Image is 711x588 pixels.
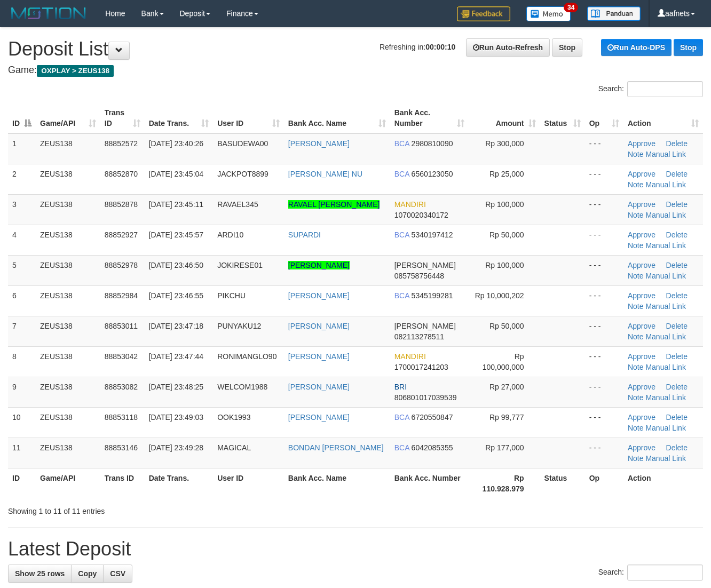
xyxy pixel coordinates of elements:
[628,413,655,422] a: Approve
[585,316,623,346] td: - - -
[489,170,524,178] span: Rp 25,000
[628,170,655,178] a: Approve
[8,38,703,60] h1: Deposit List
[585,407,623,438] td: - - -
[628,322,655,330] a: Approve
[149,261,203,269] span: [DATE] 23:46:50
[394,363,448,371] span: Copy 1700017241203 to clipboard
[645,211,686,219] a: Manual Link
[394,413,409,422] span: BCA
[15,569,65,578] span: Show 25 rows
[645,150,686,158] a: Manual Link
[412,291,453,300] span: Copy 5345199281 to clipboard
[213,468,284,498] th: User ID
[36,316,100,346] td: ZEUS138
[288,322,350,330] a: [PERSON_NAME]
[103,565,132,583] a: CSV
[628,302,644,311] a: Note
[469,468,540,498] th: Rp 110.928.979
[489,231,524,239] span: Rp 50,000
[36,407,100,438] td: ZEUS138
[585,346,623,377] td: - - -
[36,346,100,377] td: ZEUS138
[628,200,655,209] a: Approve
[412,413,453,422] span: Copy 6720550847 to clipboard
[628,261,655,269] a: Approve
[37,65,114,77] span: OXPLAY > ZEUS138
[105,170,138,178] span: 88852870
[394,211,448,219] span: Copy 1070020340172 to clipboard
[394,231,409,239] span: BCA
[666,383,688,391] a: Delete
[36,255,100,285] td: ZEUS138
[564,3,578,12] span: 34
[288,200,380,209] a: RAVAEL [PERSON_NAME]
[149,352,203,361] span: [DATE] 23:47:44
[394,170,409,178] span: BCA
[483,352,524,371] span: Rp 100,000,000
[587,6,641,21] img: panduan.png
[394,383,407,391] span: BRI
[394,332,444,341] span: Copy 082113278511 to clipboard
[627,81,703,97] input: Search:
[489,322,524,330] span: Rp 50,000
[457,6,510,21] img: Feedback.jpg
[666,443,688,452] a: Delete
[585,194,623,225] td: - - -
[100,103,145,133] th: Trans ID: activate to sort column ascending
[666,170,688,178] a: Delete
[645,302,686,311] a: Manual Link
[485,261,524,269] span: Rp 100,000
[540,103,585,133] th: Status: activate to sort column ascending
[8,225,36,255] td: 4
[585,255,623,285] td: - - -
[145,468,214,498] th: Date Trans.
[469,103,540,133] th: Amount: activate to sort column ascending
[628,291,655,300] a: Approve
[666,322,688,330] a: Delete
[390,468,469,498] th: Bank Acc. Number
[217,413,250,422] span: OOK1993
[78,569,97,578] span: Copy
[380,43,455,51] span: Refreshing in:
[645,241,686,250] a: Manual Link
[217,322,261,330] span: PUNYAKU12
[36,468,100,498] th: Game/API
[217,200,258,209] span: RAVAEL345
[288,231,321,239] a: SUPARDI
[601,39,671,56] a: Run Auto-DPS
[628,231,655,239] a: Approve
[36,194,100,225] td: ZEUS138
[36,285,100,316] td: ZEUS138
[110,569,125,578] span: CSV
[149,291,203,300] span: [DATE] 23:46:55
[149,139,203,148] span: [DATE] 23:40:26
[628,241,644,250] a: Note
[585,103,623,133] th: Op: activate to sort column ascending
[645,454,686,463] a: Manual Link
[666,231,688,239] a: Delete
[552,38,582,57] a: Stop
[485,200,524,209] span: Rp 100,000
[8,316,36,346] td: 7
[394,322,456,330] span: [PERSON_NAME]
[666,139,688,148] a: Delete
[394,443,409,452] span: BCA
[628,443,655,452] a: Approve
[628,393,644,402] a: Note
[425,43,455,51] strong: 00:00:10
[585,225,623,255] td: - - -
[288,352,350,361] a: [PERSON_NAME]
[645,424,686,432] a: Manual Link
[149,322,203,330] span: [DATE] 23:47:18
[217,383,267,391] span: WELCOM1988
[149,383,203,391] span: [DATE] 23:48:25
[623,468,703,498] th: Action
[8,346,36,377] td: 8
[526,6,571,21] img: Button%20Memo.svg
[8,538,703,560] h1: Latest Deposit
[8,164,36,194] td: 2
[288,139,350,148] a: [PERSON_NAME]
[666,200,688,209] a: Delete
[8,502,288,517] div: Showing 1 to 11 of 11 entries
